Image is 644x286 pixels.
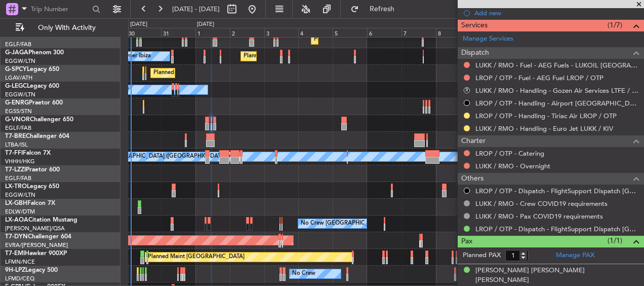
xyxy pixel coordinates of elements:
label: Planned PAX [463,251,501,261]
input: Trip Number [31,2,89,17]
span: G-JAGA [5,50,28,56]
div: Planned Maint Athens ([PERSON_NAME] Intl) [153,65,270,81]
div: 4 [298,28,333,37]
div: No Crew [292,266,315,281]
a: LUKK / RMO - Handling - Euro Jet LUKK / KIV [475,124,613,133]
span: Charter [461,135,486,147]
div: Planned Maint [GEOGRAPHIC_DATA] [148,249,245,265]
a: T7-LZZIPraetor 600 [5,167,60,173]
span: Refresh [361,6,404,13]
div: Planned Maint [GEOGRAPHIC_DATA] ([GEOGRAPHIC_DATA]) [314,32,473,47]
a: VHHH/HKG [5,158,35,165]
a: T7-DYNChallenger 604 [5,234,71,240]
a: LROP / OTP - Catering [475,149,544,158]
span: LX-TRO [5,184,27,190]
a: G-VNORChallenger 650 [5,117,73,123]
span: T7-LZZI [5,167,26,173]
a: LUKK / RMO - Crew COVID19 requirements [475,199,608,208]
div: Owner Ibiza [120,49,151,64]
div: Owner [112,82,129,97]
a: LROP / OTP - Handling - Tiriac Air LROP / OTP [475,112,617,120]
div: 31 [161,28,195,37]
span: G-ENRG [5,100,29,106]
a: LUKK / RMO - Pax COVID19 requirements [475,212,603,221]
span: T7-FFI [5,150,23,156]
span: (1/7) [608,20,622,30]
span: T7-EMI [5,251,25,257]
a: G-ENRGPraetor 600 [5,100,63,106]
a: T7-BREChallenger 604 [5,133,69,139]
div: 2 [230,28,264,37]
a: LROP / OTP - Fuel - AEG Fuel LROP / OTP [475,74,603,82]
a: EGLF/FAB [5,41,31,48]
a: EGSS/STN [5,108,32,115]
a: Manage Services [463,34,513,44]
div: [PERSON_NAME] [PERSON_NAME] [PERSON_NAME] [475,266,639,285]
a: EGGW/LTN [5,91,35,98]
a: G-LEGCLegacy 600 [5,83,59,89]
button: Refresh [346,1,407,17]
span: Services [461,20,488,31]
a: LROP / OTP - Dispatch - FlightSupport Dispatch [GEOGRAPHIC_DATA] [475,187,639,195]
span: [DATE] - [DATE] [172,5,220,14]
a: LX-TROLegacy 650 [5,184,59,190]
div: 3 [264,28,299,37]
a: EVRA/[PERSON_NAME] [5,241,68,249]
span: T7-BRE [5,133,26,139]
a: G-SPCYLegacy 650 [5,66,59,73]
span: 9H-LPZ [5,267,25,273]
a: G-JAGAPhenom 300 [5,50,64,56]
span: LX-GBH [5,200,27,206]
a: [PERSON_NAME]/QSA [5,225,65,232]
a: Manage PAX [556,251,594,261]
div: 7 [401,28,436,37]
div: [PERSON_NAME][GEOGRAPHIC_DATA] ([GEOGRAPHIC_DATA] Intl) [60,149,237,164]
a: EGLF/FAB [5,174,31,182]
div: 1 [195,28,230,37]
a: LROP / OTP - Handling - Airport [GEOGRAPHIC_DATA] LUKK / KIV [475,99,639,108]
span: Dispatch [461,47,489,59]
div: 5 [333,28,367,37]
a: LFMN/NCE [5,258,35,266]
div: [DATE] [197,20,214,29]
span: LX-AOA [5,217,28,223]
a: LGAV/ATH [5,74,32,82]
a: LUKK / RMO - Overnight [475,162,550,170]
span: Only With Activity [26,24,107,31]
a: T7-FFIFalcon 7X [5,150,51,156]
a: LUKK / RMO - Fuel - AEG Fuels - LUKOIL [GEOGRAPHIC_DATA] - [GEOGRAPHIC_DATA] / RMO [475,61,639,69]
span: Others [461,173,484,185]
a: LFMD/CEQ [5,275,34,282]
a: T7-EMIHawker 900XP [5,251,67,257]
div: No Crew [GEOGRAPHIC_DATA] (Dublin Intl) [301,216,415,231]
button: R [464,87,470,93]
span: G-VNOR [5,117,30,123]
span: G-LEGC [5,83,27,89]
div: [DATE] [130,20,147,29]
a: LROP / OTP - Dispatch - FlightSupport Dispatch [GEOGRAPHIC_DATA] [475,225,639,233]
a: 9H-LPZLegacy 500 [5,267,58,273]
div: Planned Maint [GEOGRAPHIC_DATA] ([GEOGRAPHIC_DATA]) [244,49,403,64]
span: T7-DYN [5,234,28,240]
span: Pax [461,236,472,247]
span: G-SPCY [5,66,27,73]
a: EGGW/LTN [5,57,35,65]
span: (1/1) [608,235,622,246]
a: EDLW/DTM [5,208,35,216]
a: EGLF/FAB [5,124,31,132]
div: 8 [436,28,470,37]
div: Add new [474,9,639,17]
a: LTBA/ISL [5,141,28,149]
a: LX-GBHFalcon 7X [5,200,55,206]
button: Only With Activity [11,20,110,36]
a: LUKK / RMO - Handling - Gozen Air Services LTFE / BJV [475,86,639,95]
a: EGGW/LTN [5,191,35,199]
div: 6 [367,28,401,37]
a: LX-AOACitation Mustang [5,217,77,223]
div: 30 [127,28,161,37]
